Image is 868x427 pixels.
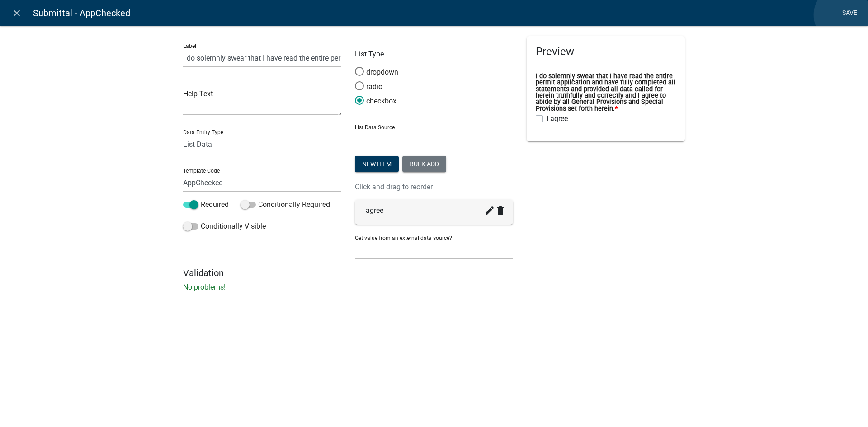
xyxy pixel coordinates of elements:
label: checkbox [355,96,396,107]
button: Bulk add [402,156,446,172]
label: dropdown [355,67,398,78]
button: New item [355,156,399,172]
h5: Preview [536,45,676,58]
label: Conditionally Visible [183,221,266,232]
i: create [484,205,495,216]
div: I agree [362,205,506,216]
label: Required [183,199,229,210]
label: I agree [547,113,568,124]
span: Submittal - AppChecked [33,4,130,22]
i: close [11,8,22,19]
p: List Type [355,49,513,60]
label: I do solemnly swear that I have read the entire permit application and have fully completed all s... [536,73,676,112]
label: Conditionally Required [241,199,330,210]
p: Click and drag to reorder [355,182,513,192]
p: No problems! [183,282,685,293]
label: radio [355,81,382,92]
a: Save [838,5,861,22]
h5: Validation [183,267,685,278]
i: delete [495,205,506,216]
